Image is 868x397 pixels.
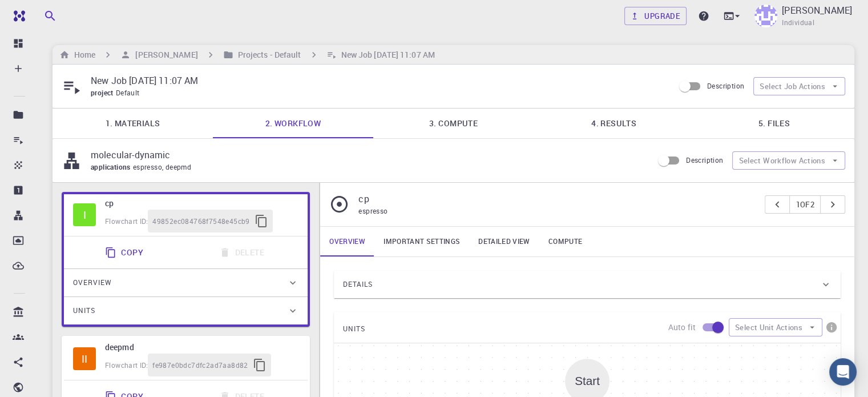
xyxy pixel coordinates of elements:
a: Compute [539,227,591,256]
span: 49852ec084768f7548e45cb9 [152,216,250,227]
span: Individual [782,17,814,29]
div: II [73,347,96,370]
div: Start [575,374,600,387]
a: Detailed view [469,227,539,256]
span: Overview [73,274,112,292]
a: 3. Compute [373,109,534,138]
span: fe987e0bdc7dfc2ad7aa8d82 [152,360,248,371]
span: applications [91,162,133,171]
a: Overview [320,227,374,256]
span: espresso [358,206,387,215]
button: Select Unit Actions [729,318,822,336]
p: New Job [DATE] 11:07 AM [91,74,665,87]
button: Select Workflow Actions [732,151,845,170]
span: espresso, deepmd [133,162,196,171]
button: info [822,318,841,336]
a: 1. Materials [53,109,213,138]
p: Auto fit [668,322,696,333]
div: Units [64,297,308,324]
img: logo [9,10,25,22]
span: Description [707,81,744,90]
a: Important settings [374,227,469,256]
span: project [91,88,116,97]
a: 2. Workflow [213,109,373,138]
h6: cp [105,197,298,210]
span: Idle [73,347,96,370]
span: Details [343,275,373,294]
p: [PERSON_NAME] [782,3,852,17]
span: Idle [73,203,96,226]
button: Copy [98,241,152,264]
p: molecular-dynamic [91,148,644,162]
span: Units [73,302,95,320]
a: 5. Files [694,109,854,138]
h6: Projects - Default [233,49,301,61]
a: Upgrade [624,7,687,25]
span: Description [686,155,723,165]
h6: New Job [DATE] 11:07 AM [337,49,435,61]
h6: Home [70,49,95,61]
img: aicha naboulsi [754,5,777,27]
h6: [PERSON_NAME] [131,49,197,61]
button: Select Job Actions [753,77,845,95]
span: Default [116,88,144,97]
span: Flowchart ID: [105,360,148,370]
div: I [73,203,96,226]
nav: breadcrumb [57,49,437,61]
div: Details [334,271,841,298]
div: Open Intercom Messenger [829,358,857,386]
p: cp [358,192,756,206]
span: UNITS [343,320,365,338]
h6: deepmd [105,341,298,354]
button: 1of2 [789,195,821,214]
div: Overview [64,269,308,296]
span: Flowchart ID: [105,216,148,226]
div: pager [765,195,845,214]
a: 4. Results [534,109,694,138]
span: Assistance [18,8,74,18]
